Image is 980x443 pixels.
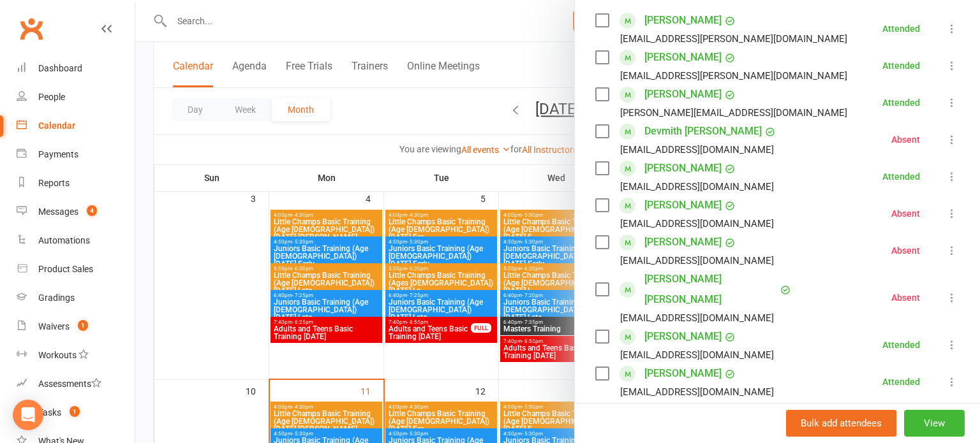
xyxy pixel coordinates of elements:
a: [PERSON_NAME] [644,363,722,384]
div: Absent [891,135,920,144]
a: Waivers 1 [17,312,135,341]
div: Gradings [38,293,75,303]
div: [EMAIL_ADDRESS][PERSON_NAME][DOMAIN_NAME] [620,68,847,84]
div: Assessments [38,379,101,389]
div: Messages [38,207,78,217]
span: 1 [70,406,80,417]
div: [EMAIL_ADDRESS][DOMAIN_NAME] [620,310,774,326]
a: [PERSON_NAME] [644,158,722,178]
a: Dashboard [17,54,135,83]
div: Absent [891,293,920,302]
div: People [38,92,65,102]
div: Payments [38,149,78,159]
a: [PERSON_NAME] [644,232,722,252]
div: [EMAIL_ADDRESS][DOMAIN_NAME] [620,384,774,400]
a: [PERSON_NAME] [644,84,722,105]
div: [PERSON_NAME][EMAIL_ADDRESS][DOMAIN_NAME] [620,105,847,121]
div: Open Intercom Messenger [13,400,43,430]
a: Devmith [PERSON_NAME] [644,121,762,142]
div: Waivers [38,321,70,331]
span: 4 [87,205,97,216]
div: [EMAIL_ADDRESS][DOMAIN_NAME] [620,178,774,195]
a: Workouts [17,341,135,370]
div: [EMAIL_ADDRESS][DOMAIN_NAME] [620,347,774,363]
div: Attended [882,98,920,107]
div: Workouts [38,350,77,360]
div: Reports [38,178,70,188]
a: People [17,83,135,112]
div: [EMAIL_ADDRESS][DOMAIN_NAME] [620,252,774,269]
div: [EMAIL_ADDRESS][PERSON_NAME][DOMAIN_NAME] [620,31,847,47]
a: Clubworx [15,13,47,45]
div: Automations [38,235,90,245]
div: Attended [882,61,920,70]
button: Bulk add attendees [786,410,896,437]
a: [PERSON_NAME] [644,326,722,347]
button: View [904,410,965,437]
div: Tasks [38,407,61,418]
div: Attended [882,172,920,181]
span: 1 [78,320,88,331]
a: Product Sales [17,255,135,284]
a: [PERSON_NAME] [644,47,722,68]
div: Attended [882,340,920,349]
a: [PERSON_NAME] [644,400,722,421]
a: [PERSON_NAME] [PERSON_NAME] [644,269,777,310]
div: Attended [882,377,920,386]
a: [PERSON_NAME] [644,195,722,215]
a: Payments [17,140,135,169]
div: Attended [882,24,920,33]
div: Absent [891,209,920,218]
a: Reports [17,169,135,198]
div: [EMAIL_ADDRESS][DOMAIN_NAME] [620,215,774,232]
a: Tasks 1 [17,398,135,427]
div: Dashboard [38,63,82,73]
a: Automations [17,226,135,255]
a: Gradings [17,284,135,312]
a: Assessments [17,370,135,398]
a: Calendar [17,112,135,140]
div: Product Sales [38,264,93,274]
a: [PERSON_NAME] [644,10,722,31]
a: Messages 4 [17,198,135,226]
div: Absent [891,246,920,255]
div: [EMAIL_ADDRESS][DOMAIN_NAME] [620,142,774,158]
div: Calendar [38,120,75,131]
